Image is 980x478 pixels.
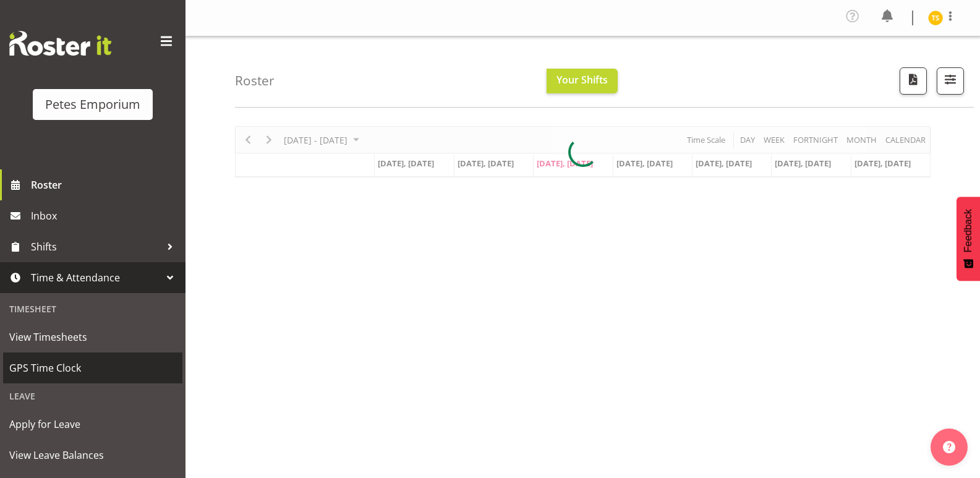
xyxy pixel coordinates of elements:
[928,11,943,25] img: tamara-straker11292.jpg
[235,74,275,88] h4: Roster
[937,67,964,95] button: Filter Shifts
[31,176,179,194] span: Roster
[9,446,176,464] span: View Leave Balances
[943,441,955,453] img: help-xxl-2.png
[957,197,980,281] button: Feedback - Show survey
[556,73,608,87] span: Your Shifts
[3,409,182,440] a: Apply for Leave
[31,207,179,225] span: Inbox
[3,440,182,471] a: View Leave Balances
[45,95,140,114] div: Petes Emporium
[9,359,176,377] span: GPS Time Clock
[9,328,176,346] span: View Timesheets
[547,69,618,93] button: Your Shifts
[31,268,161,287] span: Time & Attendance
[31,237,161,256] span: Shifts
[900,67,927,95] button: Download a PDF of the roster according to the set date range.
[963,209,974,252] span: Feedback
[3,322,182,352] a: View Timesheets
[3,383,182,409] div: Leave
[3,296,182,322] div: Timesheet
[9,415,176,433] span: Apply for Leave
[9,31,111,56] img: Rosterit website logo
[3,352,182,383] a: GPS Time Clock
